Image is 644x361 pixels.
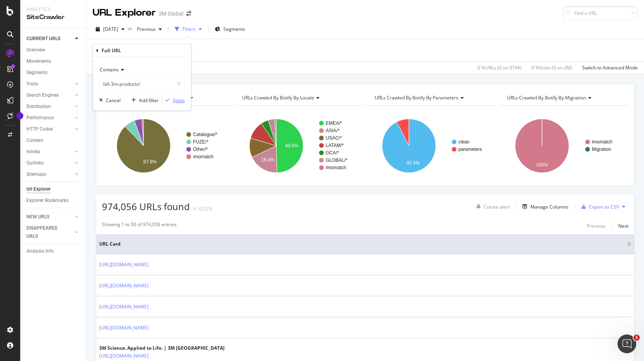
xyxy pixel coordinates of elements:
[143,159,156,165] text: 87.8%
[139,97,159,104] div: Add filter
[193,154,214,159] text: #nomatch
[578,200,619,213] button: Export as CSV
[93,23,128,35] button: [DATE]
[134,26,156,32] span: Previous
[242,94,314,101] span: URLs Crawled By Botify By locale
[26,196,68,205] div: Explorer Bookmarks
[102,112,229,180] svg: A chart.
[326,128,340,133] text: ASIA/*
[587,223,605,229] div: Previous
[162,96,185,104] button: Apply
[261,157,274,163] text: 18.4%
[458,147,482,152] text: parameters
[193,208,196,210] img: Equal
[26,159,44,167] div: Outlinks
[102,221,177,230] div: Showing 1 to 50 of 974,056 entries
[26,57,81,65] a: Movements
[26,196,81,205] a: Explorer Bookmarks
[530,204,569,210] div: Manage Columns
[326,143,344,148] text: LATAM/*
[26,159,73,167] a: Outlinks
[26,185,51,193] div: Url Explorer
[406,160,419,166] text: 92.4%
[618,221,628,230] button: Next
[618,334,636,353] iframe: Intercom live chat
[193,132,218,137] text: Catalogue/*
[193,139,209,145] text: FUZE/*
[26,136,81,145] a: Content
[26,80,38,88] div: Visits
[26,148,73,156] a: Inlinks
[16,112,23,119] div: Tooltip anchor
[26,46,81,54] a: Overview
[26,247,54,255] div: Analysis Info
[102,200,190,213] span: 974,056 URLs found
[100,66,119,73] span: Contains
[26,103,51,111] div: Distribution
[26,91,73,99] a: Search Engines
[182,26,196,32] div: Filters
[26,136,43,145] div: Content
[563,6,638,20] input: Find a URL
[99,345,225,352] div: 3M Science. Applied to Life. | 3M [GEOGRAPHIC_DATA]
[633,334,640,341] span: 1
[367,112,495,180] svg: A chart.
[26,185,81,193] a: Url Explorer
[285,143,298,149] text: 49.6%
[26,213,49,221] div: NEW URLS
[26,69,81,77] a: Segments
[240,92,356,104] h4: URLs Crawled By Botify By locale
[26,35,60,43] div: CURRENT URLS
[193,147,208,152] text: Other/*
[458,139,470,145] text: clean
[592,147,611,152] text: Migration
[589,204,619,210] div: Export as CSV
[235,112,362,180] div: A chart.
[26,125,73,133] a: HTTP Codes
[373,92,489,104] h4: URLs Crawled By Botify By parameters
[26,224,66,241] div: DISAPPEARED URLS
[326,165,346,170] text: #nomatch
[102,47,121,54] div: Full URL
[26,170,73,179] a: Sitemaps
[26,57,51,65] div: Movements
[134,23,165,35] button: Previous
[618,223,628,229] div: Next
[128,25,134,32] span: vs
[582,64,638,71] div: Switch to Advanced Mode
[99,303,149,311] a: [URL][DOMAIN_NAME]
[477,64,522,71] div: 0 % URLs ( 0 on 974K )
[99,324,149,332] a: [URL][DOMAIN_NAME]
[99,241,625,248] span: URL Card
[93,6,156,19] div: URL Explorer
[326,135,342,141] text: USAC/*
[198,205,212,212] div: -0.22%
[173,97,185,104] div: Apply
[507,94,586,101] span: URLs Crawled By Botify By migration
[532,64,572,71] div: 0 % Visits ( 0 on 2M )
[103,26,118,32] span: 2025 Sep. 28th
[26,224,73,241] a: DISAPPEARED URLS
[172,23,205,35] button: Filters
[26,213,73,221] a: NEW URLS
[473,200,510,213] button: Create alert
[212,23,248,35] button: Segments
[500,112,628,180] svg: A chart.
[484,204,510,210] div: Create alert
[26,91,59,99] div: Search Engines
[26,80,73,88] a: Visits
[587,221,605,230] button: Previous
[326,150,339,156] text: GCA/*
[159,10,183,18] div: 3M Global
[26,103,73,111] a: Distribution
[326,120,342,126] text: EMEA/*
[26,114,73,122] a: Performance
[326,157,347,163] text: GLOBAL/*
[375,94,458,101] span: URLs Crawled By Botify By parameters
[26,125,53,133] div: HTTP Codes
[99,352,149,360] a: [URL][DOMAIN_NAME]
[128,96,159,104] button: Add filter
